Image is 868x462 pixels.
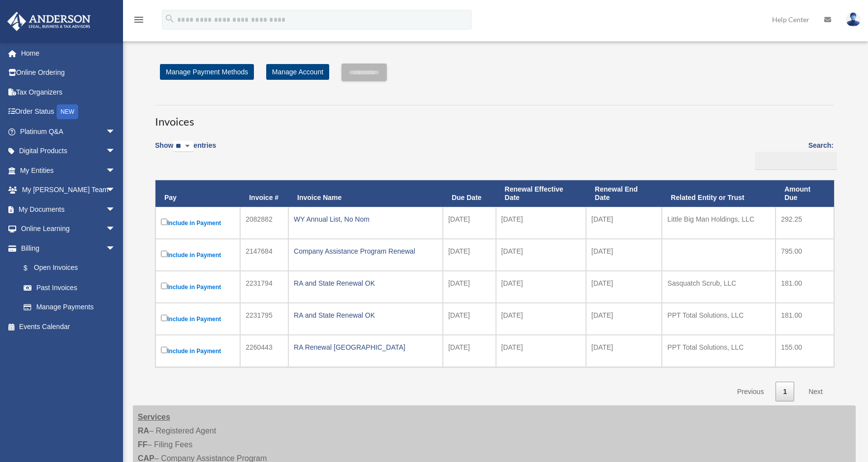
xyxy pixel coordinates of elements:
[294,276,437,290] div: RA and State Renewal OK
[7,199,130,219] a: My Documentsarrow_drop_down
[775,303,834,335] td: 181.00
[443,207,496,239] td: [DATE]
[662,303,775,335] td: PPT Total Solutions, LLC
[106,180,125,200] span: arrow_drop_down
[161,345,235,357] label: Include in Payment
[586,303,662,335] td: [DATE]
[662,180,775,207] th: Related Entity or Trust: activate to sort column ascending
[775,207,834,239] td: 292.25
[496,303,586,335] td: [DATE]
[586,239,662,271] td: [DATE]
[7,82,130,102] a: Tax Organizers
[7,219,130,239] a: Online Learningarrow_drop_down
[496,180,586,207] th: Renewal Effective Date: activate to sort column ascending
[662,271,775,303] td: Sasquatch Scrub, LLC
[106,122,125,142] span: arrow_drop_down
[106,199,125,220] span: arrow_drop_down
[775,335,834,367] td: 155.00
[294,340,437,354] div: RA Renewal [GEOGRAPHIC_DATA]
[7,161,130,180] a: My Entitiesarrow_drop_down
[14,278,125,297] a: Past Invoices
[155,139,216,162] label: Show entries
[138,413,170,421] strong: Services
[496,335,586,367] td: [DATE]
[775,271,834,303] td: 181.00
[14,258,121,278] a: $Open Invoices
[161,315,167,321] input: Include in Payment
[240,207,288,239] td: 2082882
[7,180,130,200] a: My [PERSON_NAME] Teamarrow_drop_down
[161,249,235,261] label: Include in Payment
[4,12,93,31] img: Anderson Advisors Platinum Portal
[161,251,167,257] input: Include in Payment
[7,122,130,141] a: Platinum Q&Aarrow_drop_down
[161,347,167,353] input: Include in Payment
[730,382,771,402] a: Previous
[133,14,145,26] i: menu
[161,283,167,289] input: Include in Payment
[586,207,662,239] td: [DATE]
[7,141,130,161] a: Digital Productsarrow_drop_down
[294,212,437,226] div: WY Annual List, No Nom
[155,105,834,130] h3: Invoices
[7,102,130,122] a: Order StatusNEW
[106,141,125,162] span: arrow_drop_down
[14,297,125,317] a: Manage Payments
[294,308,437,322] div: RA and State Renewal OK
[7,317,130,336] a: Events Calendar
[138,427,149,435] strong: RA
[7,63,130,83] a: Online Ordering
[266,64,329,80] a: Manage Account
[155,180,240,207] th: Pay: activate to sort column descending
[443,239,496,271] td: [DATE]
[775,239,834,271] td: 795.00
[288,180,443,207] th: Invoice Name: activate to sort column ascending
[443,271,496,303] td: [DATE]
[106,161,125,181] span: arrow_drop_down
[138,440,148,449] strong: FF
[586,271,662,303] td: [DATE]
[106,219,125,239] span: arrow_drop_down
[161,217,235,229] label: Include in Payment
[240,335,288,367] td: 2260443
[164,13,175,24] i: search
[7,238,125,258] a: Billingarrow_drop_down
[240,271,288,303] td: 2231794
[801,382,830,402] a: Next
[496,239,586,271] td: [DATE]
[496,207,586,239] td: [DATE]
[443,303,496,335] td: [DATE]
[586,180,662,207] th: Renewal End Date: activate to sort column ascending
[173,141,193,152] select: Showentries
[133,17,145,26] a: menu
[106,238,125,259] span: arrow_drop_down
[775,180,834,207] th: Amount Due: activate to sort column ascending
[443,180,496,207] th: Due Date: activate to sort column ascending
[775,382,794,402] a: 1
[240,239,288,271] td: 2147684
[29,262,34,274] span: $
[496,271,586,303] td: [DATE]
[294,244,437,258] div: Company Assistance Program Renewal
[160,64,254,80] a: Manage Payment Methods
[161,281,235,293] label: Include in Payment
[7,43,130,63] a: Home
[662,335,775,367] td: PPT Total Solutions, LLC
[161,313,235,325] label: Include in Payment
[586,335,662,367] td: [DATE]
[751,139,834,170] label: Search:
[240,180,288,207] th: Invoice #: activate to sort column ascending
[57,104,78,119] div: NEW
[240,303,288,335] td: 2231795
[846,12,861,27] img: User Pic
[755,152,837,170] input: Search:
[443,335,496,367] td: [DATE]
[662,207,775,239] td: Little Big Man Holdings, LLC
[161,219,167,225] input: Include in Payment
